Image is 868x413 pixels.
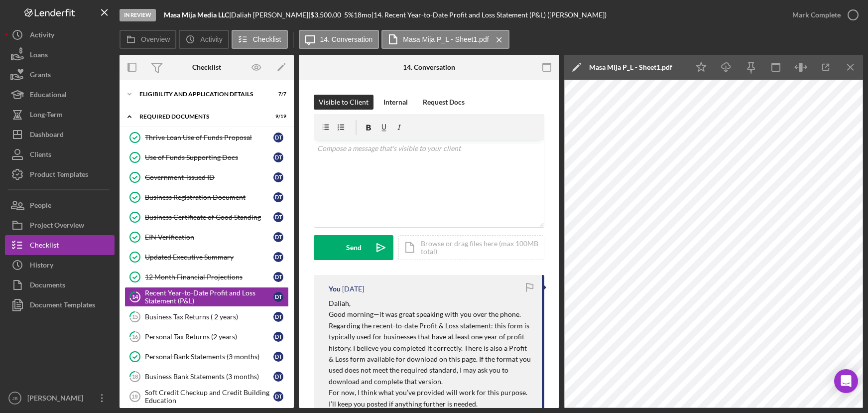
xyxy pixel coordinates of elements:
[5,195,115,215] a: People
[30,25,54,47] div: Activity
[145,193,273,201] div: Business Registration Document
[346,235,362,260] div: Send
[5,215,115,235] button: Project Overview
[372,11,607,19] div: | 14. Recent Year-to-Date Profit and Loss Statement (P&L) ([PERSON_NAME])
[30,85,67,107] div: Educational
[314,235,393,260] button: Send
[141,35,170,43] label: Overview
[145,353,273,361] div: Personal Bank Statements (3 months)
[5,85,115,105] a: Educational
[145,233,273,241] div: EIN Verification
[132,293,138,300] tspan: 14
[5,295,115,315] a: Document Templates
[145,313,273,321] div: Business Tax Returns ( 2 years)
[145,273,273,281] div: 12 Month Financial Projections
[403,35,489,43] label: Masa Mija P_L - Sheet1.pdf
[329,387,532,410] p: For now, I think what you’ve provided will work for this purpose. I’ll keep you posted if anythin...
[164,10,229,19] b: Masa Mija Media LLC
[273,292,283,302] div: D T
[253,35,281,43] label: Checklist
[342,285,364,293] time: 2025-08-22 17:50
[273,312,283,322] div: D T
[124,147,289,167] a: Use of Funds Supporting DocsDT
[5,65,115,85] a: Grants
[273,352,283,362] div: D T
[30,65,51,87] div: Grants
[403,63,455,71] div: 14. Conversation
[834,369,858,393] div: Open Intercom Messenger
[124,367,289,387] a: 18Business Bank Statements (3 months)DT
[30,144,51,167] div: Clients
[329,320,532,387] p: Regarding the recent-to-date Profit & Loss statement: this form is typically used for businesses ...
[124,128,289,147] a: Thrive Loan Use of Funds ProposalDT
[418,95,470,110] button: Request Docs
[5,105,115,125] button: Long-Term
[145,153,273,161] div: Use of Funds Supporting Docs
[30,295,95,317] div: Document Templates
[314,95,373,110] button: Visible to Client
[30,164,88,187] div: Product Templates
[273,212,283,222] div: D T
[231,11,310,19] div: Daliah [PERSON_NAME] |
[273,192,283,202] div: D T
[132,373,138,380] tspan: 18
[273,392,283,402] div: D T
[273,133,283,142] div: D T
[310,11,344,19] div: $3,500.00
[131,394,137,400] tspan: 19
[319,95,369,110] div: Visible to Client
[268,114,286,120] div: 9 / 19
[120,30,176,49] button: Overview
[381,30,509,49] button: Masa Mija P_L - Sheet1.pdf
[124,327,289,347] a: 16Personal Tax Returns (2 years)DT
[273,232,283,242] div: D T
[268,91,286,97] div: 7 / 7
[124,167,289,187] a: Government-issued IDDT
[5,25,115,45] button: Activity
[344,11,354,19] div: 5 %
[299,30,379,49] button: 14. Conversation
[145,389,273,405] div: Soft Credit Checkup and Credit Building Education
[5,144,115,164] button: Clients
[132,313,138,320] tspan: 15
[5,235,115,255] button: Checklist
[273,172,283,182] div: D T
[30,105,63,127] div: Long-Term
[5,275,115,295] button: Documents
[145,173,273,181] div: Government-issued ID
[782,5,863,25] button: Mark Complete
[232,30,288,49] button: Checklist
[139,91,261,97] div: Eligibility and Application Details
[5,255,115,275] button: History
[124,267,289,287] a: 12 Month Financial ProjectionsDT
[329,298,532,309] p: Daliah,
[30,235,59,258] div: Checklist
[329,309,532,320] p: Good morning—it was great speaking with you over the phone.
[124,247,289,267] a: Updated Executive SummaryDT
[145,373,273,381] div: Business Bank Statements (3 months)
[139,114,261,120] div: REQUIRED DOCUMENTS
[273,272,283,282] div: D T
[273,372,283,382] div: D T
[179,30,229,49] button: Activity
[320,35,373,43] label: 14. Conversation
[792,5,841,25] div: Mark Complete
[354,11,372,19] div: 18 mo
[30,255,53,277] div: History
[145,289,273,305] div: Recent Year-to-Date Profit and Loss Statement (P&L)
[5,164,115,184] a: Product Templates
[25,388,90,411] div: [PERSON_NAME]
[124,287,289,307] a: 14Recent Year-to-Date Profit and Loss Statement (P&L)DT
[30,275,65,297] div: Documents
[5,125,115,144] button: Dashboard
[30,125,64,147] div: Dashboard
[589,63,672,71] div: Masa Mija P_L - Sheet1.pdf
[423,95,465,110] div: Request Docs
[124,347,289,367] a: Personal Bank Statements (3 months)DT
